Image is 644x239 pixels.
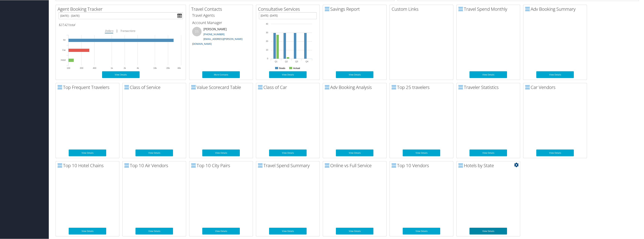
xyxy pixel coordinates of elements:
i: Transactions [120,29,135,32]
a: [EMAIL_ADDRESS][PERSON_NAME][DOMAIN_NAME] [192,37,242,45]
span: $27,421 [59,23,69,27]
h2: Class of Car [258,84,320,90]
tspan: 20 [266,40,268,42]
a: [PHONE_NUMBER] [203,32,224,36]
h2: Value Scorecard Table [191,84,253,90]
a: More Contacts [202,71,240,78]
text: 1k [111,67,113,69]
a: View Details [469,228,507,234]
img: domo-logo.png [325,85,329,89]
img: domo-logo.png [124,163,129,168]
h3: Travel Agents [192,13,250,18]
img: domo-logo.png [191,163,196,168]
h2: Travel Spend Monthly [458,6,520,12]
img: domo-logo.png [258,85,263,89]
text: 200 [80,67,83,69]
img: domo-logo.png [124,85,129,89]
h2: Traveler Statistics [458,84,520,90]
tspan: 0 [267,57,268,59]
img: domo-logo.png [325,163,329,168]
h2: Online vs Full Service [325,162,386,168]
text: Actual [293,67,300,69]
img: domo-logo.png [458,163,463,168]
a: View Details [536,149,574,156]
img: domo-logo.png [525,85,530,89]
a: View Details [403,149,440,156]
a: View Details [469,71,507,78]
h2: Savings Report [325,6,386,12]
text: Q1 [275,60,278,62]
tspan: 10 [266,49,268,51]
h6: total [59,23,183,27]
text: 100 [67,67,70,69]
a: View Details [202,228,240,234]
text: 20k [166,67,170,69]
text: 2k [124,67,126,69]
h2: Car Vendors [525,84,587,90]
h2: Top 10 Air Vendors [124,162,186,168]
img: domo-logo.png [58,163,62,168]
img: domo-logo.png [58,85,62,89]
img: domo-logo.png [392,163,396,168]
img: domo-logo.png [258,163,263,168]
text: 400 [93,67,96,69]
a: View Details [536,71,574,78]
img: domo-logo.png [458,85,463,89]
a: View Details [135,149,173,156]
text: 40k [178,67,181,69]
img: domo-logo.png [191,85,196,89]
h2: Travel Contacts [191,6,253,12]
tspan: 30 [266,31,268,33]
a: View Details [102,71,140,78]
h2: Custom Links [392,6,453,12]
tspan: 40 [266,23,268,25]
h2: Travel Spend Summary [258,162,320,168]
h2: Consultative Services [258,6,320,12]
a: View Details [135,228,173,234]
tspan: Hotel [61,59,66,61]
h2: Top 25 travelers [392,84,453,90]
h2: Top 10 Hotel Chains [58,162,119,168]
h2: Adv Booking Analysis [325,84,386,90]
img: domo-logo.png [525,7,530,11]
h2: Top 10 City Pairs [191,162,253,168]
img: domo-logo.png [392,85,396,89]
a: View Details [403,228,440,234]
a: View Details [469,149,507,156]
li: [PERSON_NAME] [190,27,252,47]
div: | [59,28,183,33]
h3: Account Manager [192,20,250,25]
a: View Details [202,149,240,156]
text: Q3 [295,60,298,62]
a: View Details [336,228,373,234]
h2: Class of Service [124,84,186,90]
h2: Adv Booking Summary [525,6,587,12]
h2: Hotels by State [458,162,520,168]
a: View Details [336,71,373,78]
text: Q4 [305,60,308,62]
text: Q2 [285,60,288,62]
a: View Details [69,228,106,234]
h2: Top Frequent Travelers [58,84,119,90]
img: domo-logo.png [325,7,329,11]
a: View Details [269,71,307,78]
a: View Details [336,149,373,156]
h2: Top 10 Vendors [392,162,453,168]
text: Goals [279,67,285,69]
h2: Agent Booking Tracker [58,6,186,12]
text: 4k [137,67,139,69]
tspan: Air [63,39,66,41]
div: DS [192,27,202,36]
a: View Details [269,228,307,234]
a: View Details [69,149,106,156]
text: 10k [153,67,157,69]
img: domo-logo.png [458,7,463,11]
tspan: Car [62,49,66,51]
a: View Details [269,149,307,156]
i: Dollars [105,29,113,32]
